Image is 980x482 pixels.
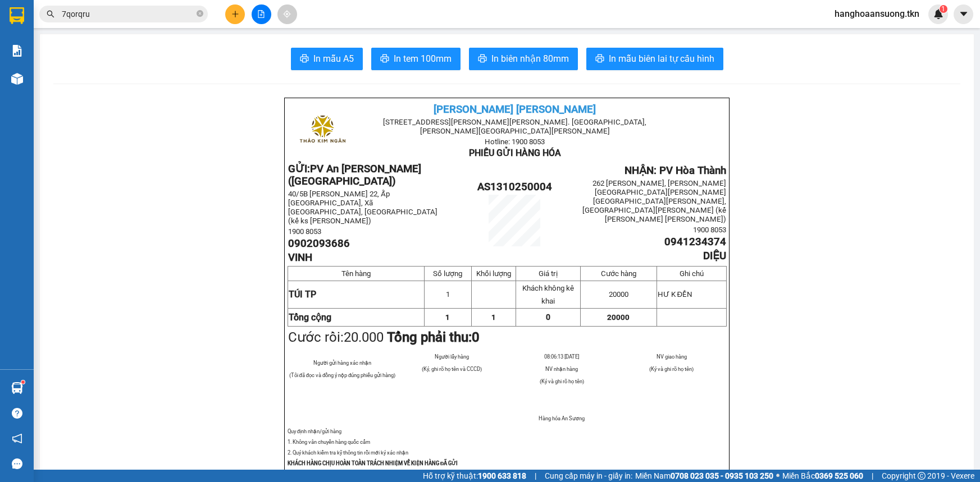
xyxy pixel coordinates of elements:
[289,289,316,300] span: TÚI TP
[635,470,773,482] span: Miền Nam
[680,269,704,278] span: Ghi chú
[288,163,421,187] strong: GỬI:
[664,236,726,248] span: 0941234374
[649,366,694,372] span: (Ký và ghi rõ họ tên)
[469,48,578,70] button: printerIn biên nhận 80mm
[491,313,496,322] span: 1
[288,329,480,345] span: Cước rồi:
[288,251,312,264] span: VINH
[387,329,480,345] strong: Tổng phải thu:
[225,4,245,24] button: plus
[10,7,24,24] img: logo-vxr
[954,4,973,24] button: caret-down
[288,163,421,187] span: PV An [PERSON_NAME] ([GEOGRAPHIC_DATA])
[288,439,370,445] span: 1. Không vân chuyển hàng quốc cấm
[601,269,636,278] span: Cước hàng
[294,103,350,159] img: logo
[872,470,873,482] span: |
[11,45,23,57] img: solution-icon
[959,9,969,19] span: caret-down
[478,54,487,65] span: printer
[544,354,579,360] span: 08:06:13 [DATE]
[289,372,396,378] span: (Tôi đã đọc và đồng ý nộp đúng phiếu gửi hàng)
[288,460,458,466] strong: KHÁCH HÀNG CHỊU HOÀN TOÀN TRÁCH NHIỆM VỀ KIỆN HÀNG ĐÃ GỬI
[62,8,194,20] input: Tìm tên, số ĐT hoặc mã đơn
[288,428,341,434] span: Quy định nhận/gửi hàng
[540,378,584,384] span: (Ký và ghi rõ họ tên)
[435,354,469,360] span: Người lấy hàng
[609,52,714,66] span: In mẫu biên lai tự cấu hình
[472,329,480,345] span: 0
[782,470,863,482] span: Miền Bắc
[383,118,646,135] span: [STREET_ADDRESS][PERSON_NAME][PERSON_NAME]. [GEOGRAPHIC_DATA], [PERSON_NAME][GEOGRAPHIC_DATA][PER...
[586,48,723,70] button: printerIn mẫu biên lai tự cấu hình
[257,10,265,18] span: file-add
[197,10,203,17] span: close-circle
[658,290,693,299] span: HƯ K ĐỀN
[607,313,630,322] span: 20000
[288,237,350,250] span: 0902093686
[535,470,536,482] span: |
[283,10,291,18] span: aim
[394,52,452,66] span: In tem 100mm
[47,10,54,18] span: search
[595,54,604,65] span: printer
[12,458,22,469] span: message
[313,360,371,366] span: Người gửi hàng xác nhận
[776,474,780,478] span: ⚪️
[933,9,943,19] img: icon-new-feature
[625,164,726,177] span: NHẬN: PV Hòa Thành
[445,313,450,322] span: 1
[231,10,239,18] span: plus
[344,329,384,345] span: 20.000
[371,48,461,70] button: printerIn tem 100mm
[693,226,726,234] span: 1900 8053
[300,54,309,65] span: printer
[197,9,203,20] span: close-circle
[12,433,22,444] span: notification
[12,408,22,419] span: question-circle
[485,137,545,146] span: Hotline: 1900 8053
[469,148,561,158] span: PHIẾU GỬI HÀNG HÓA
[545,470,632,482] span: Cung cấp máy in - giấy in:
[341,269,371,278] span: Tên hàng
[446,290,450,299] span: 1
[277,4,297,24] button: aim
[291,48,363,70] button: printerIn mẫu A5
[380,54,389,65] span: printer
[522,284,574,305] span: Khách không kê khai
[539,415,585,421] span: Hàng hóa An Sương
[433,269,462,278] span: Số lượng
[423,470,526,482] span: Hỗ trợ kỹ thuật:
[288,449,408,456] span: 2. Quý khách kiểm tra kỹ thông tin rồi mới ký xác nhận
[815,471,863,480] strong: 0369 525 060
[671,471,773,480] strong: 0708 023 035 - 0935 103 250
[703,250,726,262] span: DIỆU
[422,366,482,372] span: (Ký, ghi rõ họ tên và CCCD)
[491,52,569,66] span: In biên nhận 80mm
[546,313,550,322] span: 0
[657,354,687,360] span: NV giao hàng
[288,227,321,236] span: 1900 8053
[434,103,596,116] span: [PERSON_NAME] [PERSON_NAME]
[539,269,558,278] span: Giá trị
[545,366,578,372] span: NV nhận hàng
[289,312,331,323] strong: Tổng cộng
[918,472,926,480] span: copyright
[252,4,271,24] button: file-add
[21,380,25,384] sup: 1
[288,190,437,225] span: 40/5B [PERSON_NAME] 22, Ấp [GEOGRAPHIC_DATA], Xã [GEOGRAPHIC_DATA], [GEOGRAPHIC_DATA] (kế ks [PE...
[941,5,945,13] span: 1
[826,7,928,21] span: hanghoaansuong.tkn
[582,179,726,223] span: 262 [PERSON_NAME], [PERSON_NAME][GEOGRAPHIC_DATA][PERSON_NAME][GEOGRAPHIC_DATA][PERSON_NAME], [GE...
[11,382,23,394] img: warehouse-icon
[477,181,552,193] span: AS1310250004
[313,52,354,66] span: In mẫu A5
[11,73,23,85] img: warehouse-icon
[609,290,628,299] span: 20000
[478,471,526,480] strong: 1900 633 818
[476,269,511,278] span: Khối lượng
[940,5,947,13] sup: 1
